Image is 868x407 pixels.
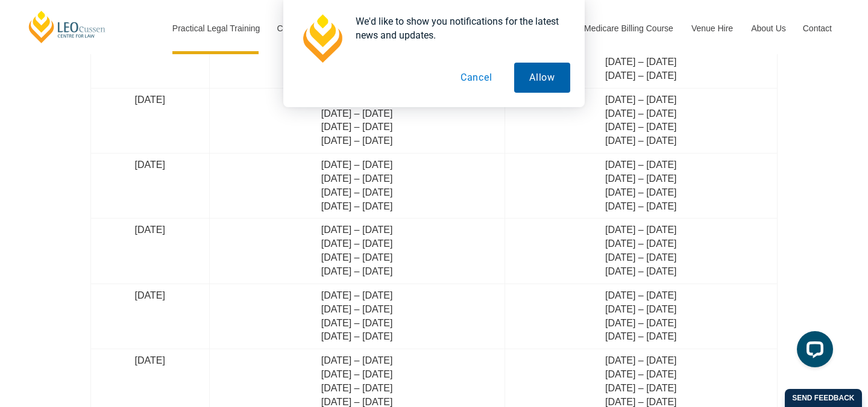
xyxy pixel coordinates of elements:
iframe: LiveChat chat widget [787,326,838,377]
td: [DATE] [91,284,210,349]
td: [DATE] – [DATE] [DATE] – [DATE] [DATE] – [DATE] [DATE] – [DATE] [209,154,505,219]
td: [DATE] [91,154,210,219]
td: [DATE] – [DATE] [DATE] – [DATE] [DATE] – [DATE] [DATE] – [DATE] [505,154,777,219]
img: notification icon [298,14,346,63]
td: [DATE] – [DATE] [DATE] – [DATE] [DATE] – [DATE] [DATE] – [DATE] [209,88,505,153]
td: [DATE] [91,88,210,153]
td: [DATE] – [DATE] [DATE] – [DATE] [DATE] – [DATE] [DATE] – [DATE] [209,219,505,284]
td: [DATE] – [DATE] [DATE] – [DATE] [DATE] – [DATE] [DATE] – [DATE] [505,219,777,284]
td: [DATE] [91,219,210,284]
td: [DATE] – [DATE] [DATE] – [DATE] [DATE] – [DATE] [DATE] – [DATE] [505,88,777,153]
div: We'd like to show you notifications for the latest news and updates. [346,14,570,42]
button: Cancel [445,63,508,93]
td: [DATE] – [DATE] [DATE] – [DATE] [DATE] – [DATE] [DATE] – [DATE] [209,284,505,349]
button: Allow [514,63,570,93]
td: [DATE] – [DATE] [DATE] – [DATE] [DATE] – [DATE] [DATE] – [DATE] [505,284,777,349]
